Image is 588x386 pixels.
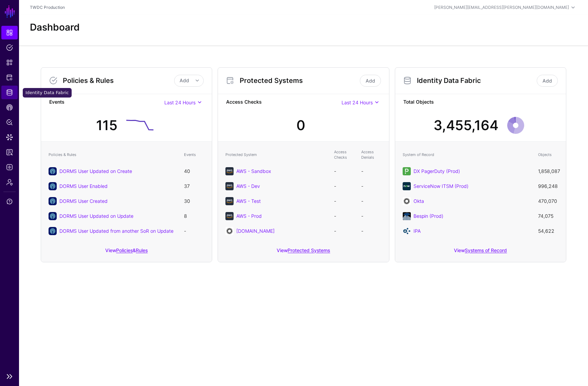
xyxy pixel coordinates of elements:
[59,198,108,204] a: DORMS User Created
[403,212,411,220] img: svg+xml;base64,PHN2ZyB2ZXJzaW9uPSIxLjEiIGlkPSJMYXllcl8xIiB4bWxucz0iaHR0cDovL3d3dy53My5vcmcvMjAwMC...
[1,56,18,69] a: Snippets
[96,115,117,136] div: 115
[1,86,18,99] a: Identity Data Fabric
[414,213,443,219] a: Bespin (Prod)
[181,146,208,164] th: Events
[358,179,385,194] td: -
[236,213,262,219] a: AWS - Prod
[30,22,80,33] h2: Dashboard
[358,224,385,239] td: -
[181,209,208,224] td: 8
[236,198,261,204] a: AWS - Test
[236,228,275,234] a: [DOMAIN_NAME]
[6,89,13,96] span: Identity Data Fabric
[6,104,13,111] span: CAEP Hub
[360,75,381,87] a: Add
[116,247,133,253] a: Policies
[63,76,174,85] h3: Policies & Rules
[181,164,208,179] td: 40
[6,119,13,126] span: Policy Lens
[1,116,18,129] a: Policy Lens
[49,98,164,107] strong: Events
[23,88,72,98] div: Identity Data Fabric
[59,168,132,174] a: DORMS User Updated on Create
[403,227,411,235] img: svg+xml;base64,PD94bWwgdmVyc2lvbj0iMS4wIiBlbmNvZGluZz0iVVRGLTgiIHN0YW5kYWxvbmU9Im5vIj8+CjwhLS0gQ3...
[331,209,358,224] td: -
[222,146,330,164] th: Protected System
[6,44,13,51] span: Policies
[535,224,562,239] td: 54,622
[535,164,562,179] td: 1,858,087
[288,247,330,253] a: Protected Systems
[296,115,305,136] div: 0
[1,145,18,159] a: Access Reporting
[225,167,234,175] img: svg+xml;base64,PHN2ZyB3aWR0aD0iNjQiIGhlaWdodD0iNjQiIHZpZXdCb3g9IjAgMCA2NCA2NCIgZmlsbD0ibm9uZSIgeG...
[331,146,358,164] th: Access Checks
[225,182,234,190] img: svg+xml;base64,PHN2ZyB3aWR0aD0iNjQiIGhlaWdodD0iNjQiIHZpZXdCb3g9IjAgMCA2NCA2NCIgZmlsbD0ibm9uZSIgeG...
[414,198,424,204] a: Okta
[535,209,562,224] td: 74,075
[1,71,18,84] a: Protected Systems
[1,160,18,174] a: Logs
[59,228,173,234] a: DORMS User Updated from another SoR on Update
[6,179,13,186] span: Admin
[417,76,535,85] h3: Identity Data Fabric
[6,198,13,205] span: Support
[414,168,460,174] a: DX PagerDuty (Prod)
[1,26,18,39] a: Dashboard
[6,134,13,141] span: Data Lens
[535,179,562,194] td: 996,248
[136,247,148,253] a: Rules
[6,164,13,171] span: Logs
[181,224,208,239] td: -
[225,212,234,220] img: svg+xml;base64,PHN2ZyB3aWR0aD0iNjQiIGhlaWdodD0iNjQiIHZpZXdCb3g9IjAgMCA2NCA2NCIgZmlsbD0ibm9uZSIgeG...
[331,224,358,239] td: -
[181,179,208,194] td: 37
[180,77,189,83] span: Add
[240,76,358,85] h3: Protected Systems
[535,194,562,209] td: 470,070
[164,100,196,105] span: Last 24 Hours
[331,194,358,209] td: -
[218,243,389,262] div: View
[6,149,13,156] span: Access Reporting
[1,175,18,189] a: Admin
[434,115,498,136] div: 3,455,164
[225,227,234,235] img: svg+xml;base64,PHN2ZyB3aWR0aD0iNjQiIGhlaWdodD0iNjQiIHZpZXdCb3g9IjAgMCA2NCA2NCIgZmlsbD0ibm9uZSIgeG...
[403,98,558,107] strong: Total Objects
[6,59,13,66] span: Snippets
[414,183,468,189] a: ServiceNow ITSM (Prod)
[331,164,358,179] td: -
[358,209,385,224] td: -
[59,183,108,189] a: DORMS User Enabled
[41,243,212,262] div: View &
[236,183,260,189] a: AWS - Dev
[1,101,18,114] a: CAEP Hub
[537,75,558,87] a: Add
[4,4,16,19] a: SGNL
[358,146,385,164] th: Access Denials
[1,41,18,54] a: Policies
[59,213,133,219] a: DORMS User Updated on Update
[225,197,234,205] img: svg+xml;base64,PHN2ZyB3aWR0aD0iNjQiIGhlaWdodD0iNjQiIHZpZXdCb3g9IjAgMCA2NCA2NCIgZmlsbD0ibm9uZSIgeG...
[181,194,208,209] td: 30
[403,182,411,190] img: svg+xml;base64,PHN2ZyB3aWR0aD0iNjQiIGhlaWdodD0iNjQiIHZpZXdCb3g9IjAgMCA2NCA2NCIgZmlsbD0ibm9uZSIgeG...
[358,194,385,209] td: -
[465,247,507,253] a: Systems of Record
[414,228,421,234] a: IPA
[6,74,13,81] span: Protected Systems
[535,146,562,164] th: Objects
[403,167,411,175] img: svg+xml;base64,PHN2ZyB3aWR0aD0iNjQiIGhlaWdodD0iNjQiIHZpZXdCb3g9IjAgMCA2NCA2NCIgZmlsbD0ibm9uZSIgeG...
[399,146,535,164] th: System of Record
[434,4,569,11] div: [PERSON_NAME][EMAIL_ADDRESS][PERSON_NAME][DOMAIN_NAME]
[30,5,65,10] a: TWDC Production
[395,243,566,262] div: View
[6,29,13,36] span: Dashboard
[403,197,411,205] img: svg+xml;base64,PHN2ZyB3aWR0aD0iNjQiIGhlaWdodD0iNjQiIHZpZXdCb3g9IjAgMCA2NCA2NCIgZmlsbD0ibm9uZSIgeG...
[226,98,341,107] strong: Access Checks
[358,164,385,179] td: -
[331,179,358,194] td: -
[236,168,271,174] a: AWS - Sandbox
[342,100,373,105] span: Last 24 Hours
[45,146,181,164] th: Policies & Rules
